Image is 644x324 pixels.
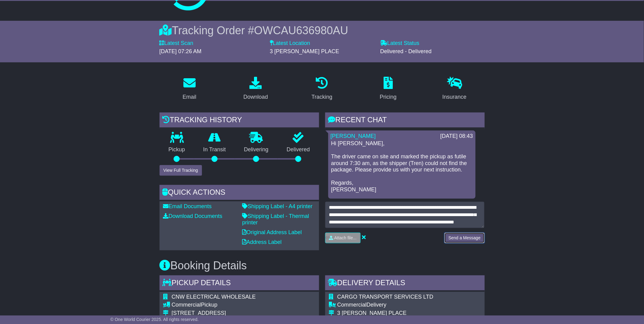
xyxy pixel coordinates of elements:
[443,93,467,101] div: Insurance
[172,294,256,300] span: CNW ELECTRICAL WHOLESALE
[337,302,367,308] span: Commercial
[380,93,397,101] div: Pricing
[242,239,282,245] a: Address Label
[270,40,310,47] label: Latest Location
[163,213,223,219] a: Download Documents
[172,302,201,308] span: Commercial
[160,275,319,292] div: Pickup Details
[242,213,309,226] a: Shipping Label - Thermal printer
[160,40,193,47] label: Latest Scan
[254,24,348,37] span: OWCAU636980AU
[172,302,265,308] div: Pickup
[160,48,202,54] span: [DATE] 07:26 AM
[160,165,202,176] button: View Full Tracking
[337,294,433,300] span: CARGO TRANSPORT SERVICES LTD
[235,146,278,153] p: Delivering
[440,133,473,140] div: [DATE] 08:43
[244,93,268,101] div: Download
[182,93,196,101] div: Email
[163,203,212,209] a: Email Documents
[439,75,471,103] a: Insurance
[240,75,272,103] a: Download
[380,40,419,47] label: Latest Status
[242,203,313,209] a: Shipping Label - A4 printer
[311,93,332,101] div: Tracking
[172,310,265,317] div: [STREET_ADDRESS]
[376,75,401,103] a: Pricing
[337,302,455,308] div: Delivery
[307,75,336,103] a: Tracking
[270,48,339,54] span: 3 [PERSON_NAME] PLACE
[160,24,485,37] div: Tracking Order #
[444,233,484,243] button: Send a Message
[325,112,485,129] div: RECENT CHAT
[242,229,302,235] a: Original Address Label
[278,146,319,153] p: Delivered
[160,260,485,272] h3: Booking Details
[380,48,432,54] span: Delivered - Delivered
[337,310,455,317] div: 3 [PERSON_NAME] PLACE
[160,185,319,201] div: Quick Actions
[160,112,319,129] div: Tracking history
[194,146,235,153] p: In Transit
[178,75,200,103] a: Email
[110,317,199,322] span: © One World Courier 2025. All rights reserved.
[331,140,473,193] p: Hi [PERSON_NAME], The driver came on site and marked the pickup as futile around 7:30 am, as the ...
[331,133,376,139] a: [PERSON_NAME]
[325,275,485,292] div: Delivery Details
[160,146,194,153] p: Pickup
